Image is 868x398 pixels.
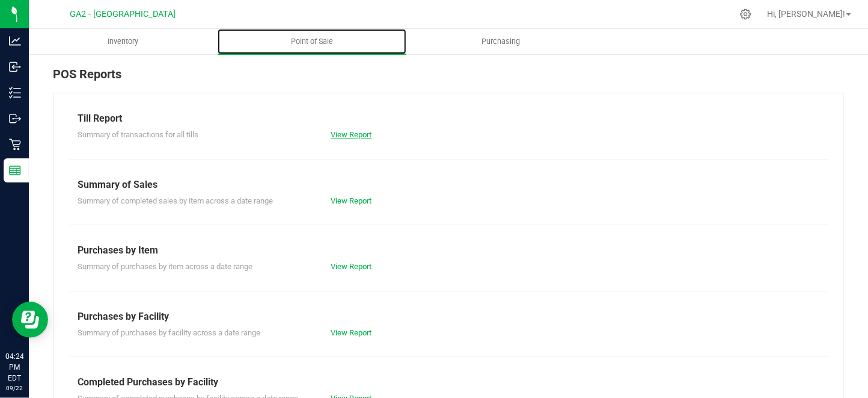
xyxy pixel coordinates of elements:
p: 09/22 [5,384,23,393]
a: View Report [331,130,371,139]
div: Manage settings [738,8,753,20]
span: Summary of transactions for all tills [78,130,198,139]
inline-svg: Analytics [9,35,21,47]
inline-svg: Inventory [9,87,21,99]
span: Inventory [92,36,155,47]
a: Inventory [29,29,218,54]
a: View Report [331,262,371,271]
inline-svg: Reports [9,164,21,176]
div: Purchases by Facility [78,309,819,324]
a: View Report [331,196,371,205]
span: Purchasing [465,36,536,47]
div: Summary of Sales [78,178,819,192]
a: Purchasing [406,29,595,54]
a: Point of Sale [218,29,406,54]
span: Summary of purchases by facility across a date range [78,328,260,337]
inline-svg: Outbound [9,113,21,125]
div: Completed Purchases by Facility [78,375,819,390]
inline-svg: Inbound [9,61,21,73]
div: POS Reports [53,65,844,93]
span: Point of Sale [275,36,349,47]
span: Summary of completed sales by item across a date range [78,196,273,205]
iframe: Resource center [12,302,48,338]
inline-svg: Retail [9,138,21,151]
span: Hi, [PERSON_NAME]! [767,9,845,19]
span: Summary of purchases by item across a date range [78,262,252,271]
p: 04:24 PM EDT [5,351,23,384]
div: Purchases by Item [78,243,819,258]
a: View Report [331,328,371,337]
div: Till Report [78,111,819,126]
span: GA2 - [GEOGRAPHIC_DATA] [70,9,176,19]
